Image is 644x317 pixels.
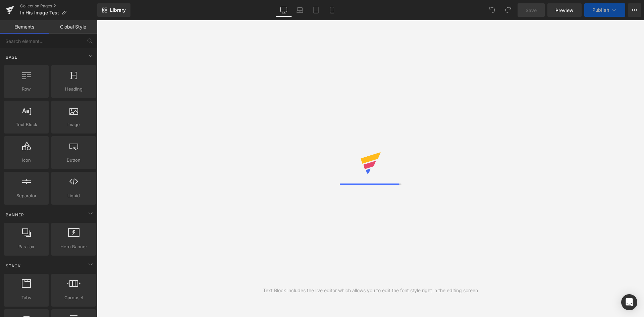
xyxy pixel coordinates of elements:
button: Publish [584,3,625,17]
div: Text Block includes the live editor which allows you to edit the font style right in the editing ... [263,287,478,294]
span: Image [53,121,94,128]
span: Text Block [6,121,47,128]
a: Collection Pages [20,3,97,9]
a: Desktop [276,3,292,17]
a: New Library [97,3,130,17]
a: Tablet [308,3,324,17]
a: Preview [547,3,582,17]
span: Save [526,7,537,14]
span: Icon [6,157,47,164]
span: Button [53,157,94,164]
a: Laptop [292,3,308,17]
span: Hero Banner [53,243,94,250]
span: Publish [592,7,609,13]
span: Liquid [53,192,94,199]
button: Undo [485,3,499,17]
span: Carousel [53,294,94,301]
span: Base [5,54,18,60]
span: Tabs [6,294,47,301]
div: Open Intercom Messenger [621,294,637,310]
span: Separator [6,192,47,199]
a: Global Style [49,20,97,34]
span: Stack [5,263,21,269]
span: Row [6,86,47,93]
a: Mobile [324,3,340,17]
span: In His Image Test [20,10,59,15]
span: Banner [5,212,25,218]
span: Preview [555,7,574,14]
button: Redo [501,3,515,17]
span: Heading [53,86,94,93]
button: More [628,3,641,17]
span: Library [110,7,126,13]
span: Parallax [6,243,47,250]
